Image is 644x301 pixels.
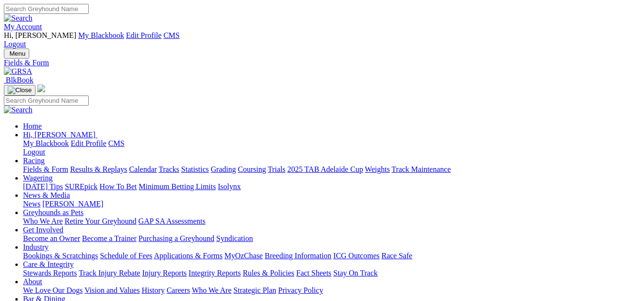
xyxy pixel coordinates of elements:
img: Close [8,86,32,94]
a: CMS [164,31,180,39]
a: Calendar [129,165,157,173]
a: Stewards Reports [23,269,77,277]
a: Minimum Betting Limits [139,182,216,191]
a: Track Injury Rebate [79,269,140,277]
a: We Love Our Dogs [23,286,82,294]
img: GRSA [4,67,32,76]
input: Search [4,4,89,14]
a: Trials [268,165,285,173]
a: Care & Integrity [23,260,74,268]
img: Search [4,106,33,114]
div: News & Media [23,200,640,208]
div: Racing [23,165,640,174]
a: Results & Replays [70,165,127,173]
a: Who We Are [192,286,232,294]
input: Search [4,96,89,106]
a: Tracks [159,165,179,173]
div: My Account [4,31,640,48]
a: Race Safe [381,252,412,260]
a: Stay On Track [333,269,377,277]
a: Coursing [238,165,266,173]
a: Become an Owner [23,234,80,242]
a: Fields & Form [4,59,640,67]
a: Track Maintenance [392,165,451,173]
a: BlkBook [4,76,34,84]
a: GAP SA Assessments [139,217,206,225]
a: Racing [23,157,45,165]
a: Privacy Policy [278,286,323,294]
a: MyOzChase [224,252,263,260]
a: How To Bet [100,182,137,191]
img: Search [4,14,33,23]
a: Greyhounds as Pets [23,208,83,217]
a: Strategic Plan [234,286,276,294]
a: Grading [211,165,236,173]
a: Become a Trainer [82,234,137,242]
a: 2025 TAB Adelaide Cup [287,165,363,173]
a: Syndication [216,234,253,242]
div: Greyhounds as Pets [23,217,640,226]
a: Weights [365,165,390,173]
a: Schedule of Fees [100,252,152,260]
a: [PERSON_NAME] [42,200,103,208]
a: Wagering [23,174,53,182]
a: CMS [108,139,125,147]
a: Industry [23,243,48,251]
span: Hi, [PERSON_NAME] [4,31,76,39]
div: About [23,286,640,295]
a: Bookings & Scratchings [23,252,98,260]
a: Get Involved [23,226,63,234]
span: BlkBook [6,76,34,84]
a: Logout [4,40,26,48]
a: My Blackbook [23,139,69,147]
button: Toggle navigation [4,85,35,96]
a: History [141,286,164,294]
a: Applications & Forms [154,252,222,260]
a: Careers [166,286,190,294]
a: Purchasing a Greyhound [139,234,214,242]
div: Industry [23,252,640,260]
a: Edit Profile [71,139,106,147]
div: Hi, [PERSON_NAME] [23,139,640,157]
a: My Account [4,23,42,31]
div: Get Involved [23,234,640,243]
span: Hi, [PERSON_NAME] [23,131,95,139]
a: Integrity Reports [188,269,241,277]
a: News [23,200,40,208]
a: Who We Are [23,217,63,225]
img: logo-grsa-white.png [37,84,45,92]
a: Edit Profile [126,31,162,39]
a: SUREpick [65,182,97,191]
a: Retire Your Greyhound [65,217,137,225]
a: Statistics [181,165,209,173]
a: Hi, [PERSON_NAME] [23,131,97,139]
a: Fields & Form [23,165,68,173]
a: Breeding Information [265,252,331,260]
div: Wagering [23,182,640,191]
div: Care & Integrity [23,269,640,277]
a: My Blackbook [78,31,124,39]
a: News & Media [23,191,70,199]
a: ICG Outcomes [333,252,379,260]
a: Vision and Values [84,286,140,294]
a: Rules & Policies [243,269,294,277]
a: Logout [23,148,45,156]
a: About [23,277,42,286]
a: Home [23,122,42,130]
button: Toggle navigation [4,48,29,59]
a: Fact Sheets [296,269,331,277]
a: Injury Reports [142,269,187,277]
a: [DATE] Tips [23,182,63,191]
a: Isolynx [218,182,241,191]
span: Menu [10,50,25,57]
